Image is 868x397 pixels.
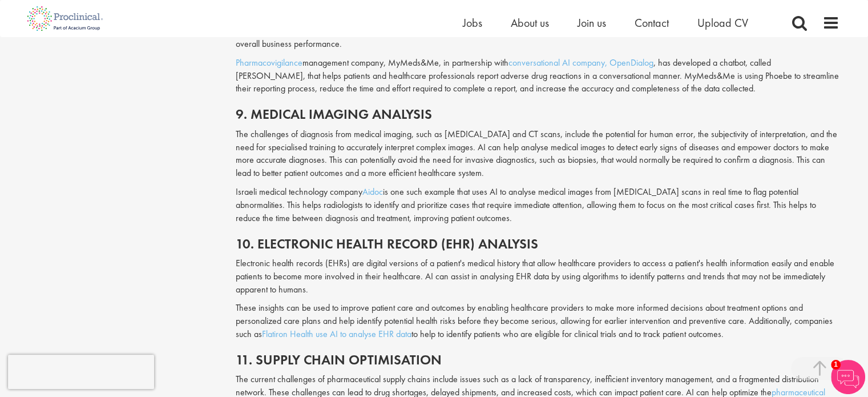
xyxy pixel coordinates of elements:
h2: 10. Electronic health record (EHR) analysis [236,236,839,251]
p: These insights can be used to improve patient care and outcomes by enabling healthcare providers ... [236,302,839,341]
a: Pharmacovigilance [236,57,302,69]
span: 1 [831,360,841,370]
a: Upload CV [697,15,748,30]
img: Chatbot [831,360,865,394]
p: The challenges of diagnosis from medical imaging, such as [MEDICAL_DATA] and CT scans, include th... [236,128,839,180]
a: Jobs [463,15,482,30]
p: Electronic health records (EHRs) are digital versions of a patient's medical history that allow h... [236,257,839,296]
h2: 11. Supply chain optimisation [236,352,839,367]
a: Aidoc [362,186,383,198]
iframe: reCAPTCHA [8,355,154,389]
a: Contact [635,15,669,30]
a: About us [511,15,549,30]
a: conversational AI company, OpenDialog [508,57,653,69]
p: Israeli medical technology company is one such example that uses AI to analyse medical images fro... [236,186,839,225]
a: Flatiron Health use AI to analyse EHR data [262,328,411,340]
a: Join us [578,15,606,30]
h2: 9. Medical imaging analysis [236,107,839,122]
p: management company, MyMeds&Me, in partnership with , has developed a chatbot, called [PERSON_NAME... [236,57,839,96]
